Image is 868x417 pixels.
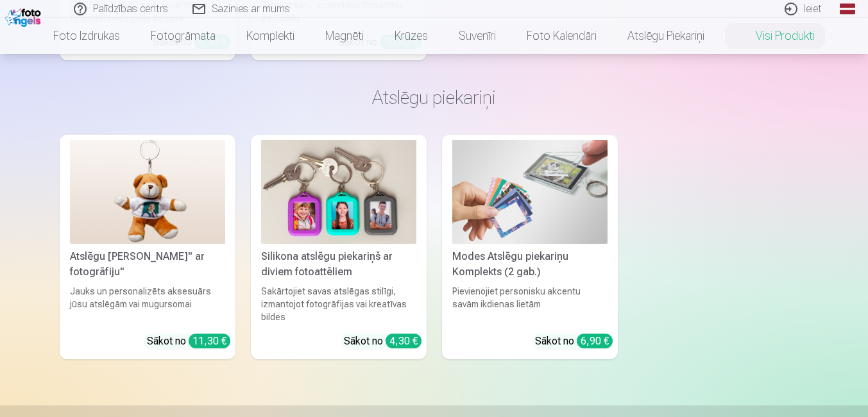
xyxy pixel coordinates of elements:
[65,249,230,280] div: Atslēgu [PERSON_NAME]" ar fotogrāfiju"
[231,18,310,54] a: Komplekti
[535,334,613,349] div: Sākot no
[251,135,427,359] a: Silikona atslēgu piekariņš ar diviem fotoattēliemSilikona atslēgu piekariņš ar diviem fotoattēlie...
[452,140,608,243] img: Modes Atslēgu piekariņu Komplekts (2 gab.)
[60,135,235,359] a: Atslēgu piekariņš Lācītis" ar fotogrāfiju"Atslēgu [PERSON_NAME]" ar fotogrāfiju"Jauks un personal...
[70,140,225,243] img: Atslēgu piekariņš Lācītis" ar fotogrāfiju"
[5,5,44,27] img: /fa1
[70,86,799,109] h3: Atslēgu piekariņi
[612,18,720,54] a: Atslēgu piekariņi
[256,249,421,280] div: Silikona atslēgu piekariņš ar diviem fotoattēliem
[386,334,421,348] div: 4,30 €
[344,334,421,349] div: Sākot no
[443,18,511,54] a: Suvenīri
[720,18,830,54] a: Visi produkti
[256,285,421,323] div: Sakārtojiet savas atslēgas stilīgi, izmantojot fotogrāfijas vai kreatīvas bildes
[577,334,613,348] div: 6,90 €
[379,18,443,54] a: Krūzes
[189,334,230,348] div: 11,30 €
[511,18,612,54] a: Foto kalendāri
[38,18,135,54] a: Foto izdrukas
[65,285,230,323] div: Jauks un personalizēts aksesuārs jūsu atslēgām vai mugursomai
[310,18,379,54] a: Magnēti
[447,249,613,280] div: Modes Atslēgu piekariņu Komplekts (2 gab.)
[135,18,231,54] a: Fotogrāmata
[447,285,613,323] div: Pievienojiet personisku akcentu savām ikdienas lietām
[147,334,230,349] div: Sākot no
[442,135,618,359] a: Modes Atslēgu piekariņu Komplekts (2 gab.)Modes Atslēgu piekariņu Komplekts (2 gab.)Pievienojiet ...
[261,140,416,243] img: Silikona atslēgu piekariņš ar diviem fotoattēliem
